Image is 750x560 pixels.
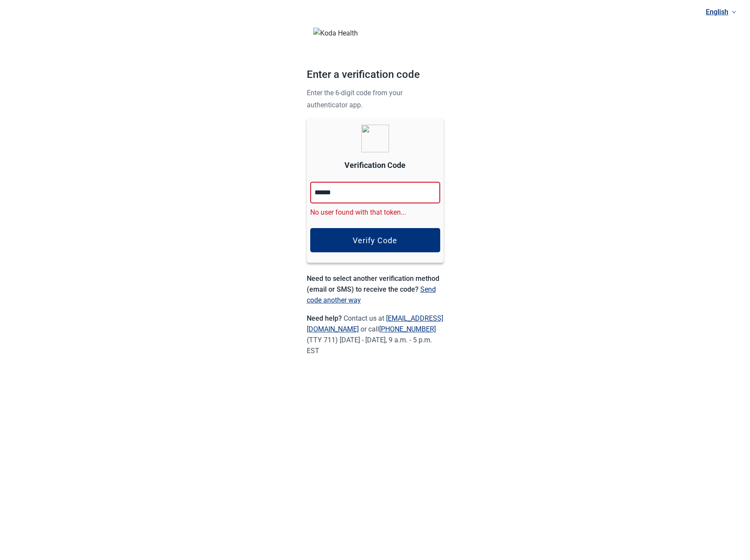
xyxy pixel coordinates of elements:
span: down [732,10,736,14]
h1: Enter a verification code [307,67,444,87]
label: Verification Code [344,159,406,171]
span: Enter the 6-digit code from your authenticator app. [307,89,403,109]
span: Need to select another verification method (email or SMS) to receive the code? [307,274,439,293]
span: Contact us at [307,314,443,333]
span: [DATE] - [DATE], 9 a.m. - 5 p.m. EST [307,336,432,355]
a: [EMAIL_ADDRESS][DOMAIN_NAME] [307,314,443,333]
img: Koda Health [313,28,436,39]
button: Verify Code [310,228,440,252]
a: Current language: English [702,5,740,19]
main: Main content [307,10,444,373]
div: Verify Code [353,236,397,245]
span: or call (TTY 711) [307,325,436,344]
a: [PHONE_NUMBER] [379,325,436,333]
span: Need help? [307,314,344,322]
div: No user found with that token... [310,207,440,218]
